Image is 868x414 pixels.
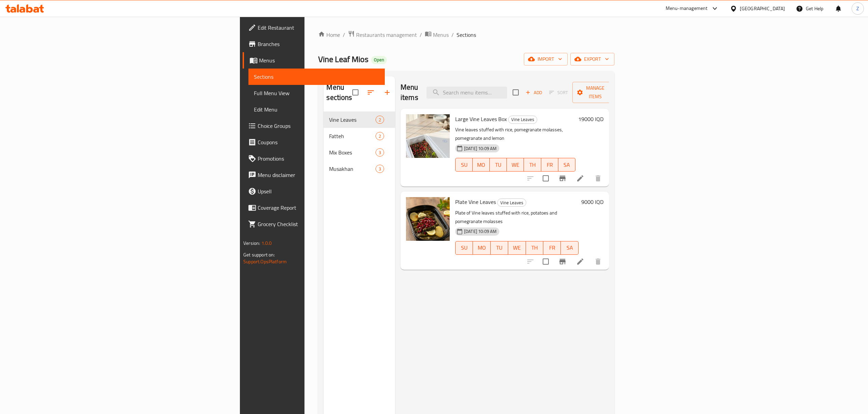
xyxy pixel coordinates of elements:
a: Support.OpsPlatform [243,257,287,266]
span: 3 [376,166,384,172]
div: Fatteh [329,132,375,140]
span: Select section first [545,87,572,98]
button: Add [523,87,545,98]
span: SU [458,243,470,253]
div: [GEOGRAPHIC_DATA] [740,5,785,12]
span: Vine Leaves [329,116,375,124]
span: Edit Restaurant [258,24,379,32]
span: [DATE] 10:09 AM [461,228,499,235]
li: / [420,31,422,39]
a: Choice Groups [243,118,385,134]
span: Menu disclaimer [258,171,379,179]
span: Upsell [258,187,379,195]
span: 2 [376,133,384,139]
button: Branch-specific-item [554,253,571,270]
span: Musakhan [329,165,375,173]
span: Sections [254,73,379,81]
span: SU [458,160,470,170]
div: Menu-management [666,4,708,13]
a: Upsell [243,183,385,199]
span: Coverage Report [258,204,379,212]
span: TH [529,243,541,253]
span: import [529,55,562,63]
span: Choice Groups [258,122,379,130]
button: MO [473,158,490,172]
span: Mix Boxes [329,148,375,157]
div: Mix Boxes3 [324,144,395,161]
span: Promotions [258,154,379,163]
button: WE [507,158,524,172]
button: SU [455,158,473,172]
button: FR [541,158,558,172]
a: Menus [243,52,385,69]
h2: Menu items [401,82,418,103]
span: Select all sections [348,85,363,100]
div: items [376,132,384,140]
div: items [376,148,384,157]
span: Vine Leaves [498,199,526,207]
span: TU [492,160,504,170]
img: Plate Vine Leaves [406,197,450,241]
a: Branches [243,36,385,52]
div: Fatteh2 [324,128,395,144]
span: Version: [243,239,260,248]
span: Full Menu View [254,89,379,97]
a: Menu disclaimer [243,167,385,183]
span: Sort sections [363,84,379,101]
span: FR [544,160,556,170]
span: Manage items [578,84,613,101]
span: Restaurants management [356,31,417,39]
button: SA [561,241,578,255]
span: Coupons [258,138,379,146]
button: TH [524,158,541,172]
button: delete [590,253,606,270]
button: TH [526,241,543,255]
span: Plate Vine Leaves [455,197,496,207]
h6: 9000 IQD [581,197,603,207]
a: Full Menu View [248,85,385,101]
div: Musakhan3 [324,161,395,177]
p: Vine leaves stuffed with rice, pomegranate molasses, pomegranate and lemon [455,125,575,143]
span: MO [475,160,487,170]
button: TU [490,158,507,172]
span: Add item [523,87,545,98]
div: items [376,165,384,173]
input: search [426,87,507,99]
span: Get support on: [243,250,275,259]
button: import [524,53,568,65]
li: / [451,31,454,39]
div: items [376,116,384,124]
a: Edit menu item [576,174,584,182]
button: FR [543,241,561,255]
span: Select to update [539,171,553,186]
div: Vine Leaves [497,198,526,207]
span: Menus [259,56,379,64]
button: TU [491,241,508,255]
button: Add section [379,84,395,101]
img: Large Vine Leaves Box [406,114,450,158]
span: [DATE] 10:09 AM [461,145,499,152]
span: Z [856,5,859,12]
div: Vine Leaves [508,116,537,124]
button: export [570,53,614,65]
nav: Menu sections [324,109,395,180]
span: Branches [258,40,379,48]
span: Edit Menu [254,105,379,114]
span: export [576,55,609,63]
a: Menus [425,30,449,39]
span: FR [546,243,558,253]
h6: 19000 IQD [578,114,603,124]
a: Coupons [243,134,385,150]
span: SA [564,243,575,253]
a: Promotions [243,150,385,167]
span: Large Vine Leaves Box [455,114,507,124]
a: Coverage Report [243,199,385,216]
span: Select section [508,85,523,100]
span: 3 [376,149,384,156]
a: Grocery Checklist [243,216,385,232]
span: MO [476,243,488,253]
div: Vine Leaves2 [324,112,395,128]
